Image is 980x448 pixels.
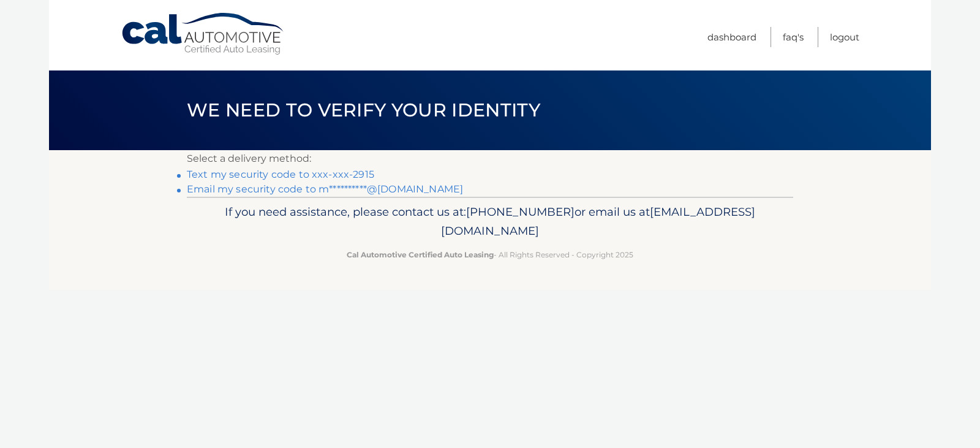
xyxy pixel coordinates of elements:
[187,183,463,195] a: Email my security code to m**********@[DOMAIN_NAME]
[195,202,785,241] p: If you need assistance, please contact us at: or email us at
[347,250,494,259] strong: Cal Automotive Certified Auto Leasing
[707,27,756,47] a: Dashboard
[187,150,793,167] p: Select a delivery method:
[830,27,859,47] a: Logout
[195,248,785,261] p: - All Rights Reserved - Copyright 2025
[187,169,374,180] a: Text my security code to xxx-xxx-2915
[121,12,286,56] a: Cal Automotive
[783,27,804,47] a: FAQ's
[187,99,540,121] span: We need to verify your identity
[466,205,575,219] span: [PHONE_NUMBER]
